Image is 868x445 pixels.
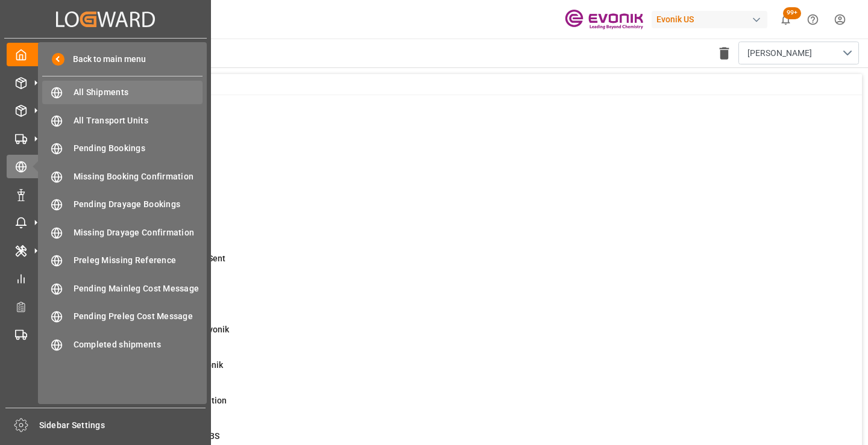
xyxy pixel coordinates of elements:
span: [PERSON_NAME] [747,47,812,60]
a: 0Error Sales Order Update to EvonikShipment [61,359,847,384]
a: Missing Booking Confirmation [42,164,203,188]
a: All Shipments [42,81,203,104]
a: Non Conformance [7,182,204,206]
button: open menu [738,42,859,64]
img: Evonik-brand-mark-Deep-Purple-RGB.jpeg_1700498283.jpeg [565,9,643,30]
a: Completed shipments [42,332,203,356]
a: Missing Drayage Confirmation [42,220,203,244]
span: Completed shipments [74,338,203,351]
button: show 100 new notifications [772,6,799,33]
span: Pending Bookings [74,142,203,155]
a: 21ABS: No Init Bkg Conf DateShipment [61,146,847,171]
span: Pending Drayage Bookings [74,198,203,211]
a: My Cockpit [7,43,204,66]
span: All Shipments [74,86,203,99]
span: Missing Drayage Confirmation [74,226,203,239]
span: Sidebar Settings [39,419,206,432]
a: 0MOT Missing at Order LevelSales Order-IVPO [61,110,847,135]
a: 20ETD>3 Days Past,No Cost Msg SentShipment [61,252,847,278]
a: 3ETD < 3 Days,No Del # Rec'dShipment [61,288,847,313]
div: Evonik US [652,11,767,28]
button: Help Center [799,6,826,33]
span: All Transport Units [74,114,203,127]
a: Pending Mainleg Cost Message [42,276,203,300]
span: Back to main menu [64,53,146,66]
span: Missing Booking Confirmation [74,170,203,183]
span: Pending Preleg Cost Message [74,310,203,323]
a: 48ABS: Missing Booking ConfirmationShipment [61,394,847,420]
a: Pending Drayage Bookings [42,193,203,216]
a: Transport Planner [7,294,204,318]
a: 10ETA > 10 Days , No ATA EnteredShipment [61,217,847,242]
a: Preleg Missing Reference [42,249,203,272]
a: Pending Bookings [42,137,203,160]
a: 1ABS: No Bkg Req Sent DateShipment [61,181,847,207]
span: 99+ [783,7,801,19]
a: All Transport Units [42,108,203,132]
a: Pending Preleg Cost Message [42,305,203,328]
button: Evonik US [652,8,772,31]
a: Transport Planning [7,323,204,346]
a: My Reports [7,267,204,290]
span: Pending Mainleg Cost Message [74,282,203,295]
a: 1Error on Initial Sales Order to EvonikShipment [61,323,847,349]
span: Preleg Missing Reference [74,254,203,267]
